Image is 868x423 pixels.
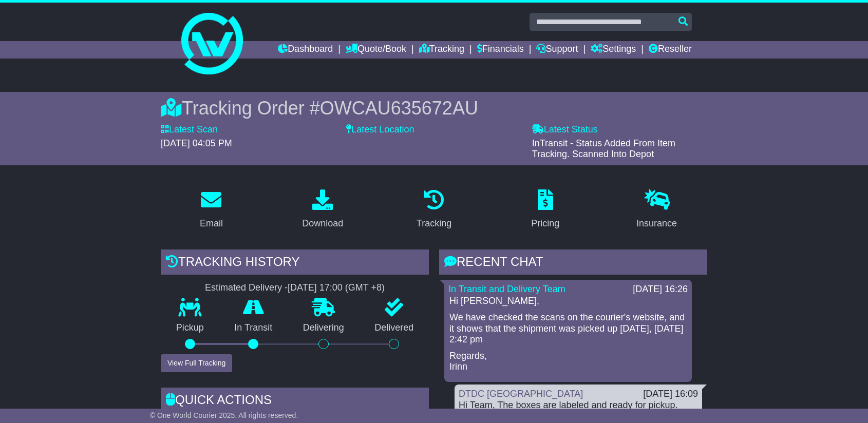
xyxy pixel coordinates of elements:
[295,186,350,234] a: Download
[633,284,688,295] div: [DATE] 16:26
[278,41,333,59] a: Dashboard
[524,186,566,234] a: Pricing
[419,41,464,59] a: Tracking
[161,138,232,148] span: [DATE] 04:05 PM
[161,249,429,277] div: Tracking history
[150,411,298,419] span: © One World Courier 2025. All rights reserved.
[302,217,343,230] div: Download
[161,388,429,415] div: Quick Actions
[459,389,583,399] a: DTDC [GEOGRAPHIC_DATA]
[536,41,578,59] a: Support
[449,351,687,373] p: Regards, Irinn
[161,322,219,334] p: Pickup
[346,124,414,136] label: Latest Location
[161,354,232,372] button: View Full Tracking
[193,186,230,234] a: Email
[449,296,687,307] p: Hi [PERSON_NAME],
[161,97,707,119] div: Tracking Order #
[532,138,675,160] span: InTransit - Status Added From Item Tracking. Scanned Into Depot
[448,284,565,294] a: In Transit and Delivery Team
[531,217,559,230] div: Pricing
[219,322,288,334] p: In Transit
[449,312,687,345] p: We have checked the scans on the courier's website, and it shows that the shipment was picked up ...
[161,124,218,136] label: Latest Scan
[288,282,385,294] div: [DATE] 17:00 (GMT +8)
[200,217,223,230] div: Email
[346,41,406,59] a: Quote/Book
[320,98,478,119] span: OWCAU635672AU
[630,186,684,234] a: Insurance
[636,217,677,230] div: Insurance
[161,282,429,294] div: Estimated Delivery -
[643,389,698,400] div: [DATE] 16:09
[360,322,429,334] p: Delivered
[439,249,707,277] div: RECENT CHAT
[288,322,360,334] p: Delivering
[477,41,524,59] a: Financials
[649,41,692,59] a: Reseller
[417,217,451,230] div: Tracking
[532,124,598,136] label: Latest Status
[410,186,458,234] a: Tracking
[591,41,636,59] a: Settings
